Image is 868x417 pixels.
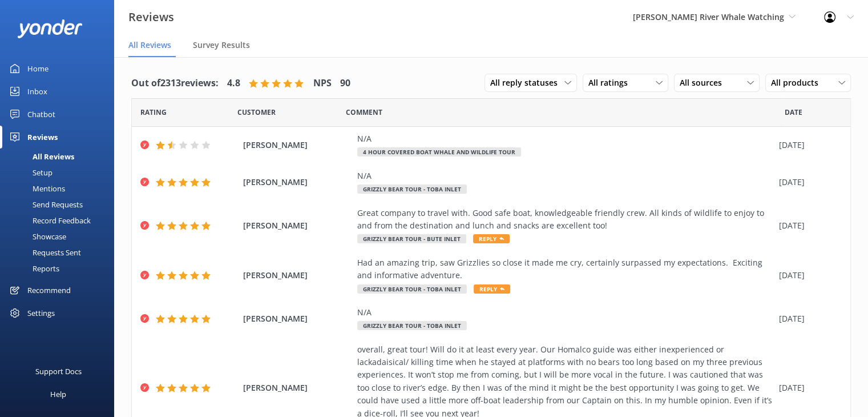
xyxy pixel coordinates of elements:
span: 4 Hour Covered Boat Whale and Wildlife Tour [357,147,521,157]
span: All products [771,77,825,89]
div: [DATE] [779,312,836,325]
span: Survey Results [193,39,250,51]
span: [PERSON_NAME] [243,312,352,325]
span: Grizzly Bear Tour - Toba Inlet [357,185,467,194]
div: Mentions [7,181,65,197]
div: [DATE] [779,176,836,189]
a: All Reviews [7,149,114,165]
div: N/A [357,170,773,182]
span: Grizzly Bear Tour - Bute Inlet [357,234,466,243]
div: Send Requests [7,197,83,212]
span: Date [785,107,802,118]
div: Chatbot [27,103,55,126]
a: Mentions [7,181,114,197]
span: [PERSON_NAME] [243,269,352,282]
span: All sources [680,77,729,89]
a: Showcase [7,228,114,244]
span: Date [140,107,167,118]
span: Date [237,107,276,118]
div: Great company to travel with. Good safe boat, knowledgeable friendly crew. All kinds of wildlife ... [357,207,773,232]
span: All Reviews [128,39,171,51]
h4: 90 [340,76,350,91]
div: [DATE] [779,219,836,232]
div: [DATE] [779,139,836,151]
div: Reports [7,260,59,276]
div: Support Docs [35,360,82,383]
span: [PERSON_NAME] [243,176,352,189]
span: [PERSON_NAME] [243,219,352,232]
span: Reply [474,284,510,294]
div: Home [27,57,49,80]
a: Setup [7,165,114,181]
a: Requests Sent [7,244,114,260]
div: [DATE] [779,382,836,394]
div: Requests Sent [7,244,81,260]
div: N/A [357,306,773,319]
div: Showcase [7,228,66,244]
div: N/A [357,133,773,145]
div: Reviews [27,126,58,149]
span: Grizzly Bear Tour - Toba Inlet [357,321,467,330]
div: Had an amazing trip, saw Grizzlies so close it made me cry, certainly surpassed my expectations. ... [357,256,773,282]
span: Reply [473,234,510,243]
span: [PERSON_NAME] [243,382,352,394]
span: [PERSON_NAME] River Whale Watching [633,11,784,22]
div: Help [50,383,66,406]
div: Inbox [27,80,47,103]
h3: Reviews [128,8,174,26]
span: All reply statuses [490,77,564,89]
div: Recommend [27,279,71,302]
h4: Out of 2313 reviews: [131,76,219,91]
img: yonder-white-logo.png [17,19,83,38]
h4: NPS [313,76,332,91]
h4: 4.8 [227,76,240,91]
a: Send Requests [7,197,114,212]
a: Reports [7,260,114,276]
span: Question [346,107,382,118]
div: All Reviews [7,149,74,165]
span: Grizzly Bear Tour - Toba Inlet [357,284,467,294]
div: Settings [27,302,55,324]
a: Record Feedback [7,212,114,228]
div: [DATE] [779,269,836,282]
span: All ratings [588,77,635,89]
div: Record Feedback [7,212,91,228]
span: [PERSON_NAME] [243,139,352,151]
div: Setup [7,165,53,181]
